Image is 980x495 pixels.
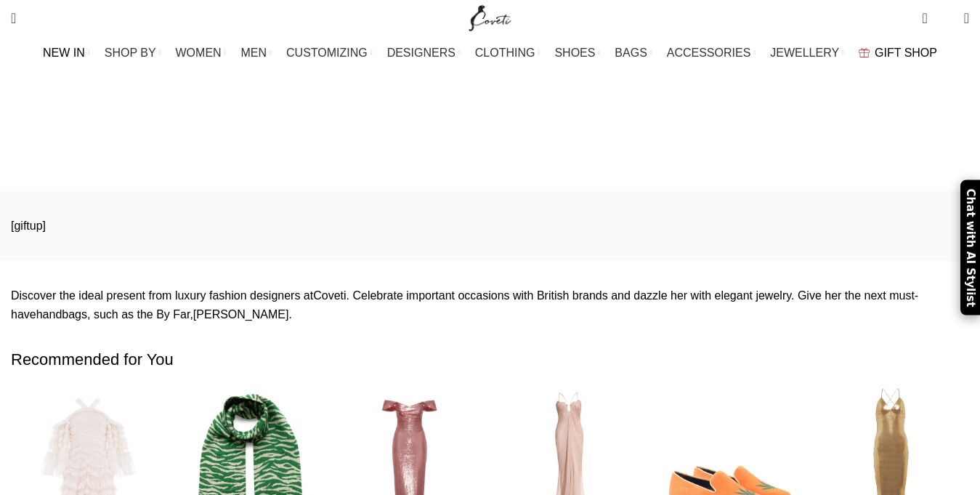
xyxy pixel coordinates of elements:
[770,46,839,60] span: JEWELLERY
[615,46,647,60] span: BAGS
[554,46,595,60] span: SHOES
[475,39,540,68] a: CLOTHING
[105,46,156,60] span: SHOP BY
[424,84,556,122] h1: Gift Shop
[941,15,952,25] span: 0
[475,46,535,60] span: CLOTHING
[441,132,472,145] a: Home
[43,46,85,60] span: NEW IN
[770,39,844,68] a: JEWELLERY
[923,7,934,18] span: 0
[241,39,272,68] a: MEN
[915,4,934,33] a: 0
[859,48,870,57] img: GiftBag
[387,39,461,68] a: DESIGNERS
[875,46,937,60] span: GIFT SHOP
[313,289,346,302] a: Coveti
[466,11,514,23] a: Site logo
[487,132,539,145] span: Gift Shop
[939,4,953,33] div: My Wishlist
[667,46,751,60] span: ACCESSORIES
[11,217,969,236] p: [giftup]
[176,46,222,60] span: WOMEN
[286,46,368,60] span: CUSTOMIZING
[286,39,373,68] a: CUSTOMIZING
[36,308,87,321] a: handbags
[859,39,937,68] a: GIFT SHOP
[241,46,267,60] span: MEN
[43,39,90,68] a: NEW IN
[105,39,161,68] a: SHOP BY
[4,4,23,33] a: Search
[387,46,455,60] span: DESIGNERS
[554,39,600,68] a: SHOES
[4,39,976,68] div: Main navigation
[176,39,227,68] a: WOMEN
[193,308,292,321] a: [PERSON_NAME].
[667,39,756,68] a: ACCESSORIES
[11,286,969,323] p: Discover the ideal present from luxury fashion designers at . Celebrate important occasions with ...
[615,39,652,68] a: BAGS
[11,349,174,371] span: Recommended for You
